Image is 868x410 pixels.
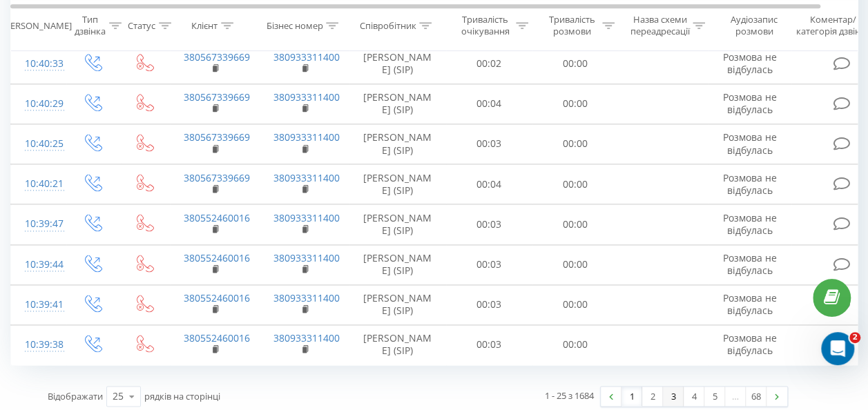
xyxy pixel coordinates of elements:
div: 1 - 25 з 1684 [545,389,594,402]
span: Розмова не відбулась [723,331,777,357]
div: Клієнт [191,20,218,32]
a: 380933311400 [273,331,340,344]
span: рядків на сторінці [144,390,220,402]
div: Тривалість розмови [544,14,599,38]
td: 00:03 [446,284,532,324]
span: Розмова не відбулась [723,291,777,317]
iframe: Intercom live chat [821,332,854,365]
td: [PERSON_NAME] (SIP) [349,43,446,84]
td: 00:00 [532,43,619,84]
a: 380933311400 [273,130,340,144]
td: 00:02 [446,43,532,84]
span: Відображати [48,390,103,402]
td: 00:00 [532,324,619,364]
span: Розмова не відбулась [723,211,777,237]
a: 380933311400 [273,211,340,224]
a: 4 [684,387,704,406]
a: 380567339669 [184,130,250,144]
span: Розмова не відбулась [723,251,777,277]
div: 10:40:29 [25,90,52,117]
td: 00:00 [532,244,619,284]
a: 380552460016 [184,291,250,304]
td: 00:03 [446,204,532,244]
div: Тип дзвінка [75,14,106,38]
div: Співробітник [359,20,416,32]
div: Аудіозапис розмови [720,14,787,38]
td: [PERSON_NAME] (SIP) [349,324,446,364]
td: 00:03 [446,124,532,164]
td: 00:00 [532,204,619,244]
div: … [725,387,746,406]
span: 2 [849,332,860,343]
div: 25 [113,389,124,403]
td: 00:03 [446,244,532,284]
div: [PERSON_NAME] [2,20,72,32]
td: 00:04 [446,84,532,124]
a: 380552460016 [184,211,250,224]
td: 00:04 [446,164,532,204]
td: 00:00 [532,284,619,324]
a: 1 [621,387,642,406]
div: Тривалість очікування [458,14,512,38]
a: 380933311400 [273,50,340,64]
div: 10:40:21 [25,170,52,197]
a: 380567339669 [184,50,250,64]
td: [PERSON_NAME] (SIP) [349,284,446,324]
span: Розмова не відбулась [723,171,777,197]
a: 380933311400 [273,90,340,104]
a: 380552460016 [184,251,250,264]
span: Розмова не відбулась [723,50,777,76]
a: 380933311400 [273,291,340,304]
span: Розмова не відбулась [723,130,777,156]
a: 380552460016 [184,331,250,344]
td: 00:00 [532,84,619,124]
div: 10:39:38 [25,331,52,358]
span: Розмова не відбулась [723,90,777,116]
div: Бізнес номер [266,20,322,32]
a: 2 [642,387,663,406]
a: 380933311400 [273,251,340,264]
div: 10:40:33 [25,50,52,77]
td: [PERSON_NAME] (SIP) [349,84,446,124]
div: Статус [128,20,155,32]
div: Назва схеми переадресації [630,14,689,38]
td: [PERSON_NAME] (SIP) [349,124,446,164]
a: 380567339669 [184,171,250,184]
a: 68 [746,387,766,406]
td: [PERSON_NAME] (SIP) [349,164,446,204]
div: 10:39:41 [25,291,52,318]
td: 00:00 [532,164,619,204]
div: 10:40:25 [25,130,52,157]
a: 380933311400 [273,171,340,184]
td: [PERSON_NAME] (SIP) [349,244,446,284]
a: 5 [704,387,725,406]
a: 380567339669 [184,90,250,104]
div: 10:39:47 [25,211,52,237]
td: 00:03 [446,324,532,364]
td: [PERSON_NAME] (SIP) [349,204,446,244]
div: 10:39:44 [25,251,52,278]
a: 3 [663,387,684,406]
td: 00:00 [532,124,619,164]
